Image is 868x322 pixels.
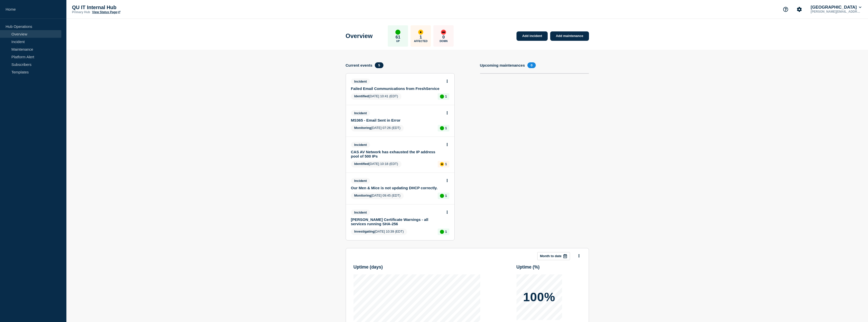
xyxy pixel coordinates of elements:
p: Primary Hub [72,10,90,14]
button: Account settings [794,4,805,15]
span: Incident [351,210,370,215]
p: Down [439,40,448,43]
p: 61 [396,35,400,40]
span: Incident [351,178,370,184]
p: 1 [445,162,447,166]
p: QU IT Internal Hub [72,5,173,10]
p: 1 [420,35,422,40]
span: 5 [375,62,383,68]
span: Incident [351,110,370,116]
div: up [395,30,400,35]
div: up [440,194,444,198]
p: Month to date [540,254,562,258]
p: Affected [414,40,428,43]
button: [GEOGRAPHIC_DATA] [810,5,862,10]
div: affected [418,30,423,35]
a: Our Men & Mice is not updating DHCP correctly. [351,186,442,190]
p: 0 [442,35,445,40]
span: Monitoring [354,194,371,197]
a: CAS AV Network has exhausted the IP address pool of 500 IPs [351,150,442,158]
p: 1 [445,94,447,98]
a: [PERSON_NAME] Certificate Warnings - all services running SHA-256 [351,217,442,226]
button: Month to date [537,252,570,260]
p: [PERSON_NAME][EMAIL_ADDRESS][PERSON_NAME][DOMAIN_NAME] [810,10,862,13]
span: Monitoring [354,126,371,130]
span: Identified [354,94,369,98]
span: [DATE] 10:18 (EDT) [351,161,401,167]
h4: Current events [346,63,373,67]
a: MS365 - Email Sent in Error [351,118,442,122]
span: 0 [527,62,536,68]
span: [DATE] 10:41 (EDT) [351,93,401,100]
a: Failed Email Communications from FreshService [351,86,442,91]
p: 1 [445,194,447,198]
h4: Upcoming maintenances [480,63,525,67]
span: [DATE] 09:45 (EDT) [351,193,404,199]
div: up [440,230,444,234]
a: Add incident [516,31,548,41]
div: down [441,30,446,35]
p: 1 [445,126,447,130]
span: [DATE] 10:39 (EDT) [351,229,407,235]
a: View Status Page [92,10,120,14]
h1: Overview [346,32,373,40]
h3: Uptime ( % ) [516,264,581,270]
span: Investigating [354,230,375,233]
div: up [440,126,444,130]
p: 100% [523,291,555,303]
p: 1 [445,230,447,234]
h3: Uptime ( days ) [354,264,480,270]
div: affected [440,162,444,166]
p: Up [396,40,400,43]
span: Incident [351,79,370,84]
div: up [440,94,444,99]
span: Incident [351,142,370,148]
button: Support [780,4,791,15]
a: Add maintenance [550,31,589,41]
span: [DATE] 07:26 (EDT) [351,125,404,131]
span: Identified [354,162,369,166]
